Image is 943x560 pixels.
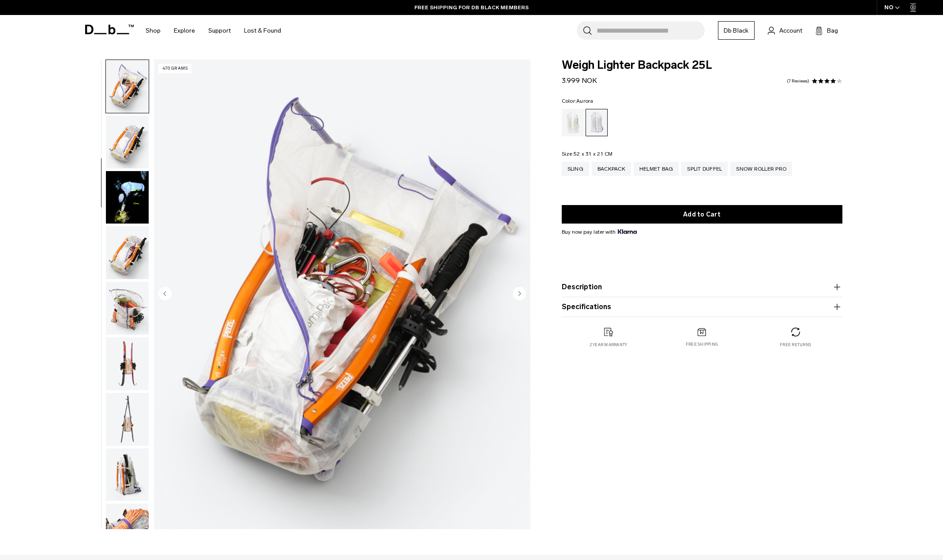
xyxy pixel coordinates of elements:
button: Weigh_Lighter_Backpack_25L_9.png [105,392,149,446]
a: 7 reviews [787,79,809,83]
a: Backpack [592,162,631,176]
img: Weigh_Lighter_Backpack_25L_11.png [106,504,149,556]
img: {"height" => 20, "alt" => "Klarna"} [618,229,637,234]
a: Explore [174,15,195,46]
a: Support [208,15,231,46]
a: Shop [146,15,161,46]
img: Weigh Lighter Backpack 25L Aurora [106,171,149,224]
a: Split Duffel [681,162,728,176]
a: Snow Roller Pro [730,162,792,176]
button: Weigh Lighter Backpack 25L Aurora [105,171,149,224]
a: Lost & Found [244,15,281,46]
img: Weigh_Lighter_Backpack_25L_4.png [106,60,149,113]
a: Sling [562,162,589,176]
a: Aurora [586,109,608,136]
span: Weigh Lighter Backpack 25L [562,60,842,71]
img: Weigh_Lighter_Backpack_25L_5.png [106,116,149,168]
p: Free returns [780,342,811,348]
p: 2 year warranty [590,342,627,348]
button: Previous slide [158,287,172,302]
button: Weigh_Lighter_Backpack_25L_6.png [105,226,149,280]
a: Helmet Bag [634,162,679,176]
legend: Color: [562,98,594,104]
a: FREE SHIPPING FOR DB BLACK MEMBERS [414,4,529,11]
a: Diffusion [562,109,584,136]
button: Weigh_Lighter_Backpack_25L_7.png [105,281,149,335]
nav: Main Navigation [139,15,288,46]
a: Db Black [718,21,755,40]
button: Weigh_Lighter_Backpack_25L_4.png [105,60,149,113]
button: Weigh_Lighter_Backpack_25L_11.png [105,503,149,557]
span: Account [779,26,802,35]
img: Weigh_Lighter_Backpack_25L_9.png [106,393,149,446]
button: Weigh_Lighter_Backpack_25L_10.png [105,448,149,502]
a: Account [768,25,802,36]
button: Specifications [562,302,842,312]
img: Weigh_Lighter_Backpack_25L_8.png [106,337,149,390]
span: Buy now pay later with [562,228,637,236]
span: Aurora [576,98,594,104]
button: Description [562,282,842,292]
button: Weigh_Lighter_Backpack_25L_8.png [105,337,149,391]
button: Next slide [513,287,526,302]
button: Bag [815,25,838,36]
p: Free shipping [686,341,718,347]
span: Bag [827,26,838,35]
span: 3.999 NOK [562,76,597,85]
legend: Size: [562,151,613,157]
img: Weigh_Lighter_Backpack_25L_7.png [106,282,149,335]
img: Weigh_Lighter_Backpack_25L_4.png [154,60,530,529]
button: Add to Cart [562,205,842,224]
button: Weigh_Lighter_Backpack_25L_5.png [105,115,149,169]
img: Weigh_Lighter_Backpack_25L_6.png [106,226,149,279]
li: 5 / 18 [154,60,530,529]
img: Weigh_Lighter_Backpack_25L_10.png [106,448,149,501]
p: 470 grams [158,64,192,73]
span: 52 x 31 x 21 CM [574,151,613,157]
